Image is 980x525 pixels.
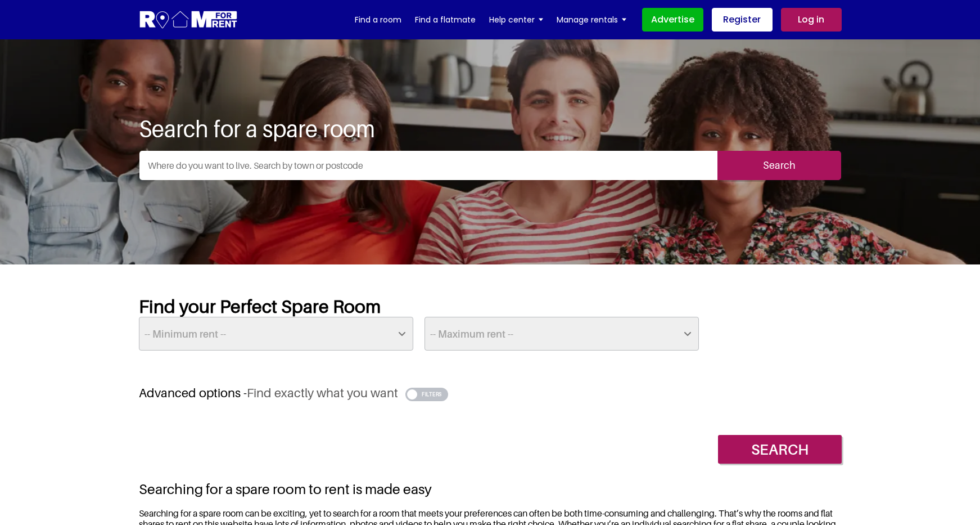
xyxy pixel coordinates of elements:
[557,11,626,28] a: Manage rentals
[139,115,842,142] h1: Search for a spare room
[139,385,842,401] h3: Advanced options -
[642,8,703,32] a: Advertise
[712,8,773,32] a: Register
[139,151,717,180] input: Where do you want to live. Search by town or postcode
[247,385,398,400] span: Find exactly what you want
[415,11,476,28] a: Find a flatmate
[355,11,401,28] a: Find a room
[139,481,842,497] h2: Searching for a spare room to rent is made easy
[781,8,842,32] a: Log in
[718,435,842,464] input: Search
[139,10,238,30] img: Logo for Room for Rent, featuring a welcoming design with a house icon and modern typography
[489,11,543,28] a: Help center
[139,295,381,317] strong: Find your Perfect Spare Room
[717,151,841,180] input: Search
